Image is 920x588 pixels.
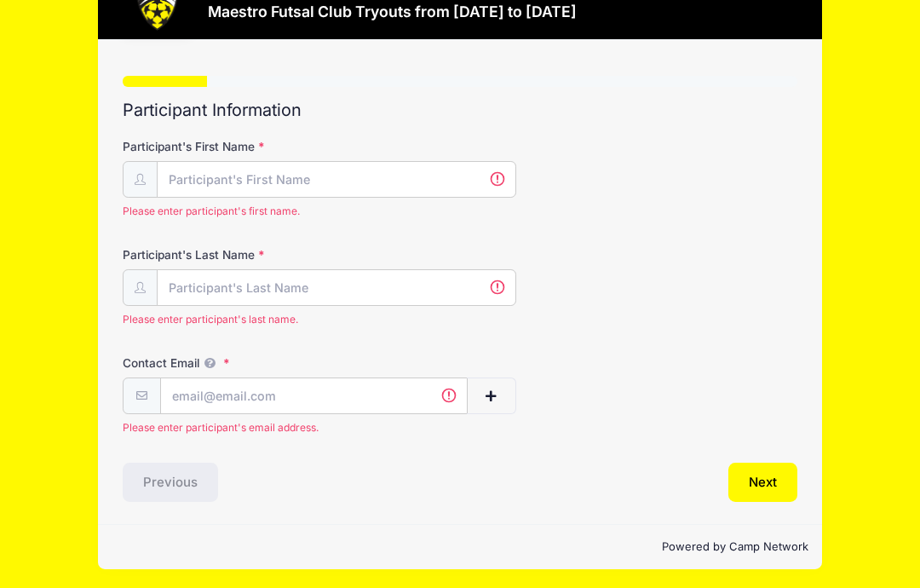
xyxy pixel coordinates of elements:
span: Please enter participant's last name. [123,312,516,327]
h2: Participant Information [123,101,797,121]
button: Next [728,463,797,502]
h3: Maestro Futsal Club Tryouts from [DATE] to [DATE] [208,3,577,20]
label: Contact Email [123,355,348,372]
span: Please enter participant's first name. [123,204,516,219]
input: Participant's First Name [157,161,516,198]
label: Participant's First Name [123,138,348,155]
input: email@email.com [160,378,469,414]
span: Please enter participant's email address. [123,420,516,435]
input: Participant's Last Name [157,269,516,306]
p: Powered by Camp Network [112,539,808,556]
label: Participant's Last Name [123,246,348,263]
